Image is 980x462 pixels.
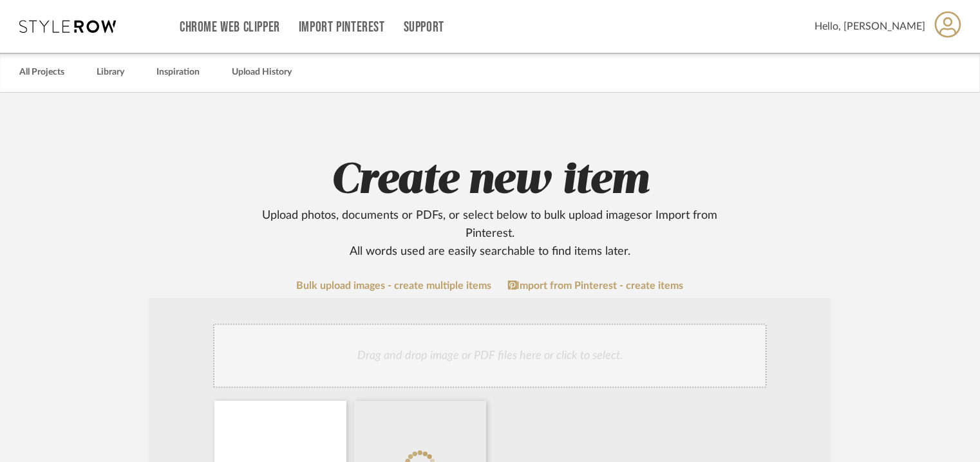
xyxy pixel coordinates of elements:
[815,19,925,34] span: Hello, [PERSON_NAME]
[97,64,124,81] a: Library
[19,64,64,81] a: All Projects
[180,22,280,33] a: Chrome Web Clipper
[232,64,292,81] a: Upload History
[297,281,492,291] a: Bulk upload images - create multiple items
[404,22,444,33] a: Support
[156,64,200,81] a: Inspiration
[238,207,742,261] div: Upload photos, documents or PDFs, or select below to bulk upload images or Import from Pinterest ...
[299,22,385,33] a: Import Pinterest
[80,155,900,261] h2: Create new item
[508,280,684,291] a: Import from Pinterest - create items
